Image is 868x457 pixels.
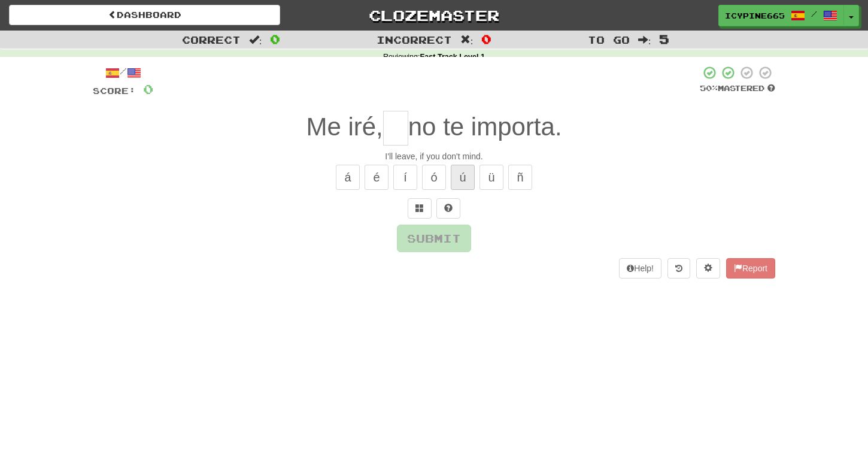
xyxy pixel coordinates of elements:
span: 50 % [700,83,718,93]
div: / [93,65,153,80]
span: : [460,35,474,45]
span: To go [588,34,630,46]
span: Me iré, [306,113,383,141]
div: I'll leave, if you don't mind. [93,150,775,162]
span: 0 [481,32,491,46]
button: ó [422,165,446,190]
button: Round history (alt+y) [667,258,690,279]
span: : [249,35,262,45]
button: Help! [619,258,661,279]
button: í [393,165,417,190]
span: IcyPine665 [725,10,785,21]
button: Submit [397,225,471,252]
span: no te importa. [408,113,562,141]
button: ú [451,165,475,190]
span: : [638,35,651,45]
span: Incorrect [377,34,452,46]
a: Dashboard [9,5,280,25]
button: Switch sentence to multiple choice alt+p [408,198,432,219]
div: Mastered [700,83,775,94]
span: 0 [270,32,280,46]
span: Score: [93,86,136,96]
span: 0 [143,81,153,96]
button: é [365,165,389,190]
span: / [811,10,817,18]
button: Single letter hint - you only get 1 per sentence and score half the points! alt+h [436,198,460,219]
button: ü [479,165,503,190]
a: Clozemaster [298,5,569,26]
button: á [336,165,360,190]
strong: Fast Track Level 1 [420,53,485,61]
button: Report [726,258,775,279]
a: IcyPine665 / [718,5,844,26]
span: Correct [182,34,241,46]
button: ñ [508,165,532,190]
span: 5 [659,32,669,46]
